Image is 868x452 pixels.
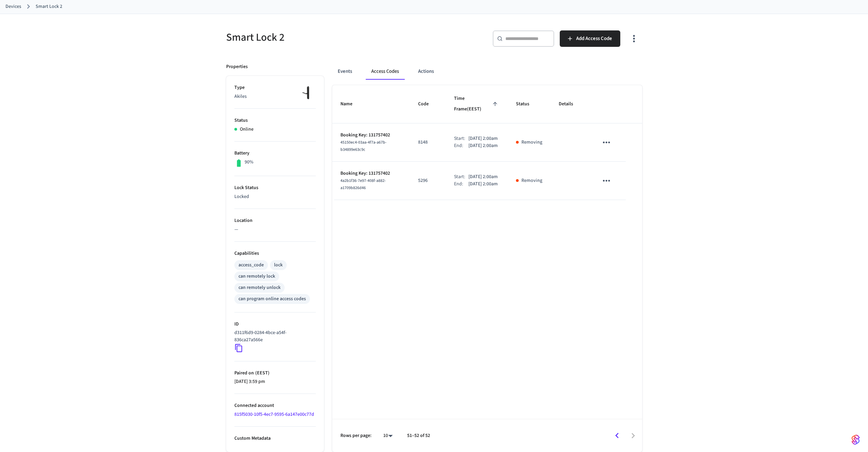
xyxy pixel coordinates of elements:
p: 51–52 of 52 [407,432,430,439]
p: d311f6d9-0284-4bce-a54f-836ca27a566e [234,329,313,344]
p: 8148 [418,139,438,146]
span: Status [516,99,538,109]
a: Smart Lock 2 [36,3,62,10]
span: Details [559,99,582,109]
p: — [234,226,316,233]
div: End: [454,142,468,149]
p: Properties [226,63,248,70]
div: can remotely unlock [238,284,281,291]
div: ant example [332,63,642,80]
span: Add Access Code [576,34,612,43]
p: Locked [234,193,316,200]
p: Rows per page: [340,432,372,439]
div: lock [274,262,283,269]
p: Connected account [234,402,316,409]
img: SeamLogoGradient.69752ec5.svg [852,434,860,445]
p: [DATE] 2:00am [468,135,498,142]
a: Devices [5,3,21,10]
p: [DATE] 3:59 pm [234,378,316,385]
span: Code [418,99,438,109]
span: 4a2b1f36-7e97-408f-a882-a1709b826d46 [340,178,386,191]
p: Status [234,117,316,124]
p: Online [240,126,254,133]
p: Akiles [234,93,316,100]
p: ID [234,321,316,328]
div: Start: [454,135,468,142]
p: 90% [245,159,254,166]
p: Paired on [234,370,316,377]
button: Access Codes [366,63,404,80]
span: Time Frame(EEST) [454,93,500,115]
table: sticky table [332,85,642,200]
div: 10 [380,431,396,441]
p: Custom Metadata [234,435,316,442]
p: Lock Status [234,184,316,191]
p: Removing [521,139,542,146]
span: 45150ec4-03aa-4f7a-a67b-b34899e63c9c [340,139,387,152]
button: Add Access Code [560,30,620,47]
p: [DATE] 2:00am [468,142,498,149]
p: Type [234,84,316,91]
div: can program online access codes [238,295,306,303]
a: 815f5030-10f5-4ec7-9595-6a147e00c77d [234,411,314,418]
div: access_code [238,262,264,269]
p: [DATE] 2:00am [468,181,498,188]
span: Name [340,99,361,109]
span: ( EEST ) [254,370,270,376]
button: Actions [413,63,439,80]
p: Location [234,217,316,224]
p: Battery [234,150,316,157]
p: Booking Key: 131757402 [340,132,402,139]
p: Capabilities [234,250,316,257]
p: [DATE] 2:00am [468,173,498,181]
img: Akiles Roomlock [299,84,316,101]
button: Go to previous page [609,428,625,444]
div: Start: [454,173,468,181]
button: Events [332,63,358,80]
div: End: [454,181,468,188]
div: can remotely lock [238,273,275,280]
p: 5296 [418,177,438,184]
p: Removing [521,177,542,184]
h5: Smart Lock 2 [226,30,430,44]
p: Booking Key: 131757402 [340,170,402,177]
